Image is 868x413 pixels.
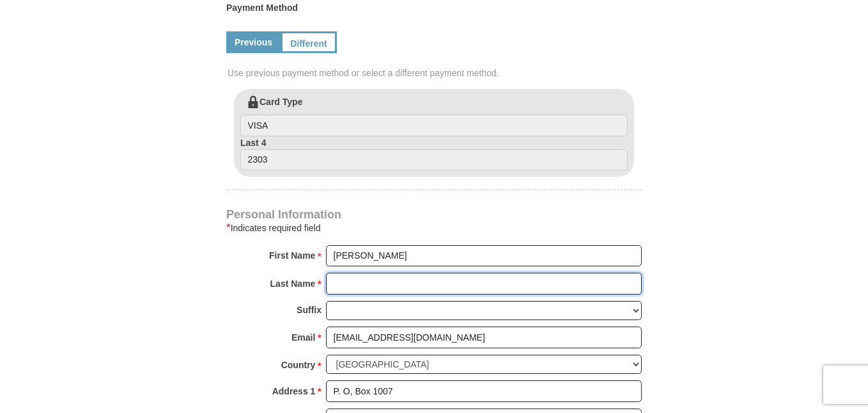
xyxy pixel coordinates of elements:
[297,301,322,319] strong: Suffix
[226,1,642,20] label: Payment Method
[240,115,628,136] input: Card Type
[240,95,628,136] label: Card Type
[240,149,628,171] input: Last 4
[272,382,316,400] strong: Address 1
[226,209,642,220] h4: Personal Information
[226,31,281,53] a: Previous
[291,328,315,346] strong: Email
[226,220,642,236] div: Indicates required field
[281,356,316,374] strong: Country
[281,31,337,53] a: Different
[240,136,628,171] label: Last 4
[228,67,643,79] span: Use previous payment method or select a different payment method.
[269,247,315,264] strong: First Name
[270,275,316,293] strong: Last Name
